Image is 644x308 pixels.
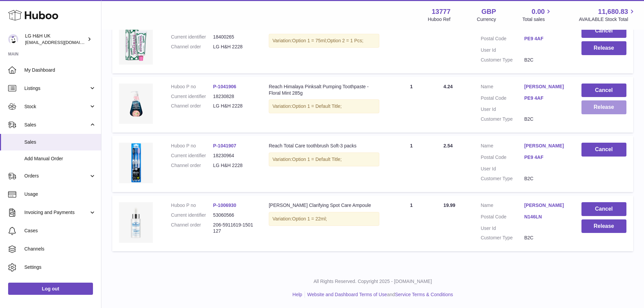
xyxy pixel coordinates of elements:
[524,175,568,182] dd: B2C
[269,34,379,48] div: Variation:
[119,84,153,124] img: 3_04a4c2a2-9847-420c-8d43-87f1657256fb.webp
[481,35,524,44] dt: Postal Code
[581,202,626,216] button: Cancel
[579,7,636,23] a: 11,680.83 AVAILABLE Stock Total
[481,202,524,210] dt: Name
[269,99,379,113] div: Variation:
[524,214,568,220] a: N146LN
[119,24,153,65] img: whitening-toothpaste.webp
[171,84,213,90] dt: Huboo P no
[386,17,437,73] td: 1
[8,34,18,44] img: veechen@lghnh.co.uk
[213,212,255,218] dd: 53060566
[522,7,552,23] a: 0.00 Total sales
[307,292,387,297] a: Website and Dashboard Terms of Use
[581,84,626,97] button: Cancel
[481,143,524,151] dt: Name
[25,40,99,45] span: [EMAIL_ADDRESS][DOMAIN_NAME]
[213,84,236,89] a: P-1041906
[213,34,255,40] dd: 18400265
[269,212,379,226] div: Variation:
[395,292,453,297] a: Service Terms & Conditions
[522,16,552,23] span: Total sales
[8,283,93,295] a: Log out
[171,152,213,159] dt: Current identifier
[213,203,236,208] a: P-1006930
[524,57,568,63] dd: B2C
[213,143,236,148] a: P-1041907
[171,103,213,109] dt: Channel order
[524,84,568,90] a: [PERSON_NAME]
[481,175,524,182] dt: Customer Type
[481,47,524,53] dt: User Id
[524,143,568,149] a: [PERSON_NAME]
[292,38,327,43] span: Option 1 = 75ml;
[119,143,153,183] img: soft1.webp
[581,24,626,38] button: Cancel
[524,116,568,122] dd: B2C
[581,143,626,157] button: Cancel
[444,203,455,208] span: 19.99
[481,84,524,92] dt: Name
[213,152,255,159] dd: 18230964
[481,214,524,222] dt: Postal Code
[444,143,453,148] span: 2.54
[24,264,96,270] span: Settings
[24,122,89,128] span: Sales
[24,67,96,73] span: My Dashboard
[481,166,524,172] dt: User Id
[24,228,96,234] span: Cases
[171,212,213,218] dt: Current identifier
[171,162,213,169] dt: Channel order
[305,291,453,298] li: and
[213,222,255,235] dd: 206-5911619-1501127
[171,93,213,100] dt: Current identifier
[269,84,379,96] div: Reach Himalaya Pinksalt Pumping Toothpaste - Floral Mint 285g
[171,143,213,149] dt: Huboo P no
[428,16,451,23] div: Huboo Ref
[481,95,524,103] dt: Postal Code
[213,162,255,169] dd: LG H&H 2228
[24,191,96,197] span: Usage
[524,35,568,42] a: PE9 4AF
[269,152,379,166] div: Variation:
[524,95,568,101] a: PE9 4AF
[213,93,255,100] dd: 18230828
[119,202,153,243] img: Dr._Belmeur_Clarifying_Spot_Care_Ampoule-2.webp
[579,16,636,23] span: AVAILABLE Stock Total
[386,136,437,192] td: 1
[327,38,363,43] span: Option 2 = 1 Pcs;
[24,85,89,92] span: Listings
[598,7,628,16] span: 11,680.83
[481,116,524,122] dt: Customer Type
[292,292,302,297] a: Help
[581,100,626,114] button: Release
[444,84,453,89] span: 4.24
[524,154,568,161] a: PE9 4AF
[292,103,342,109] span: Option 1 = Default Title;
[386,77,437,133] td: 1
[269,202,379,209] div: [PERSON_NAME] Clarifying Spot Care Ampoule
[532,7,545,16] span: 0.00
[581,219,626,233] button: Release
[24,173,89,179] span: Orders
[171,222,213,235] dt: Channel order
[481,57,524,63] dt: Customer Type
[477,16,496,23] div: Currency
[292,157,342,162] span: Option 1 = Default Title;
[481,106,524,113] dt: User Id
[24,246,96,252] span: Channels
[171,34,213,40] dt: Current identifier
[269,143,379,149] div: Reach Total Care toothbrush Soft-3 packs
[524,235,568,241] dd: B2C
[292,216,327,221] span: Option 1 = 22ml;
[386,195,437,252] td: 1
[171,202,213,209] dt: Huboo P no
[432,7,451,16] strong: 13777
[24,156,96,162] span: Add Manual Order
[213,44,255,50] dd: LG H&H 2228
[107,278,639,285] p: All Rights Reserved. Copyright 2025 - [DOMAIN_NAME]
[581,41,626,55] button: Release
[171,44,213,50] dt: Channel order
[481,235,524,241] dt: Customer Type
